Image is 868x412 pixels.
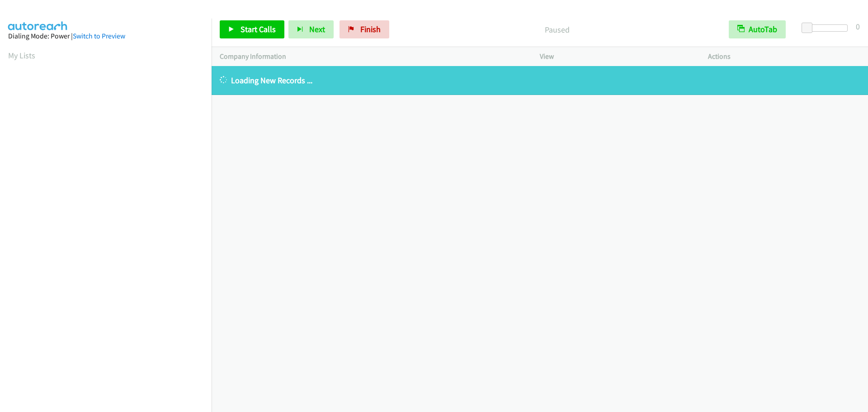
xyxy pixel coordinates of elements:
p: Actions [708,51,860,62]
a: Start Calls [220,20,284,38]
a: Finish [340,20,389,38]
span: Start Calls [241,24,276,34]
div: 0 [856,20,860,33]
span: Finish [360,24,381,34]
span: Next [309,24,325,34]
p: View [540,51,692,62]
p: Loading New Records ... [220,74,860,86]
a: My Lists [8,50,35,61]
div: Delay between calls (in seconds) [806,24,848,32]
a: Switch to Preview [73,32,125,40]
div: Dialing Mode: Power | [8,31,203,42]
p: Company Information [220,51,524,62]
button: AutoTab [729,20,786,38]
p: Paused [401,24,712,36]
button: Next [288,20,334,38]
